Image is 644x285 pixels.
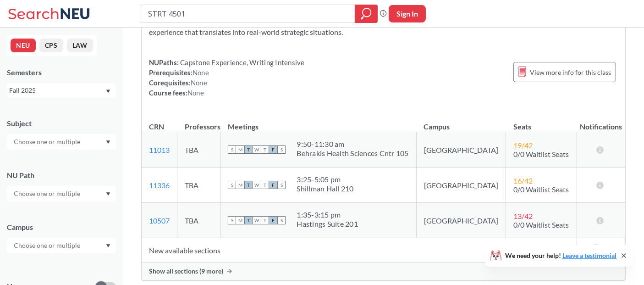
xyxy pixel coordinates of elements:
span: T [244,216,253,224]
span: F [269,216,277,224]
span: 19 / 42 [513,141,533,150]
button: Sign In [389,5,426,22]
div: Campus [7,222,116,232]
span: 0/0 Waitlist Seats [513,150,569,158]
span: None [187,89,204,97]
span: W [253,145,261,154]
div: Fall 2025 [9,85,105,95]
div: Behrakis Health Sciences Cntr 105 [297,149,408,158]
th: Notifications [577,112,625,132]
input: Choose one or multiple [9,136,86,147]
div: Dropdown arrow [7,186,116,201]
a: 10507 [149,216,170,225]
span: 0/0 Waitlist Seats [513,185,569,194]
div: 3:25 - 5:05 pm [297,175,353,184]
span: S [228,181,236,189]
span: S [277,145,286,154]
div: Show all sections (9 more) [142,263,625,280]
span: None [191,78,207,87]
span: W [253,216,261,224]
svg: magnifying glass [361,7,372,20]
div: CRN [149,122,164,132]
input: Choose one or multiple [9,240,86,251]
span: 16 / 42 [513,176,533,185]
td: [GEOGRAPHIC_DATA] [416,132,506,168]
th: Seats [506,112,577,132]
svg: Dropdown arrow [106,192,110,196]
input: Class, professor, course number, "phrase" [147,6,348,22]
span: 0/0 Waitlist Seats [513,220,569,229]
div: 1:35 - 3:15 pm [297,210,358,219]
td: [GEOGRAPHIC_DATA] [416,168,506,203]
div: Dropdown arrow [7,238,116,253]
span: S [228,145,236,154]
span: M [236,145,244,154]
span: T [244,181,253,189]
td: TBA [177,168,220,203]
td: [GEOGRAPHIC_DATA] [416,203,506,238]
div: NU Path [7,170,116,180]
span: T [261,216,269,224]
span: 13 / 42 [513,212,533,220]
th: Meetings [220,112,416,132]
div: magnifying glass [355,5,378,23]
span: T [244,145,253,154]
div: 9:50 - 11:30 am [297,140,408,149]
svg: Dropdown arrow [106,244,110,248]
span: S [277,216,286,224]
span: S [277,181,286,189]
span: We need your help! [505,252,616,259]
button: CPS [39,39,63,52]
div: Dropdown arrow [7,134,116,150]
span: Show all sections (9 more) [149,267,223,275]
span: T [261,181,269,189]
a: 11336 [149,181,170,190]
div: Hastings Suite 201 [297,219,358,229]
svg: Dropdown arrow [106,89,110,93]
th: Campus [416,112,506,132]
a: 11013 [149,145,170,154]
span: W [253,181,261,189]
div: Semesters [7,67,116,78]
td: TBA [177,132,220,168]
th: Professors [177,112,220,132]
input: Choose one or multiple [9,188,86,199]
a: Leave a testimonial [562,251,616,259]
span: S [228,216,236,224]
span: Capstone Experience, Writing Intensive [179,58,305,67]
svg: Dropdown arrow [106,140,110,144]
button: NEU [11,39,36,52]
span: F [269,181,277,189]
div: Shillman Hall 210 [297,184,353,193]
span: M [236,181,244,189]
td: New available sections [142,238,577,263]
span: View more info for this class [530,67,611,78]
span: None [193,68,209,77]
span: M [236,216,244,224]
div: Subject [7,118,116,129]
span: F [269,145,277,154]
div: NUPaths: Prerequisites: Corequisites: Course fees: [149,57,305,98]
span: T [261,145,269,154]
button: LAW [67,39,93,52]
div: Fall 2025Dropdown arrow [7,83,116,98]
td: TBA [177,203,220,238]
